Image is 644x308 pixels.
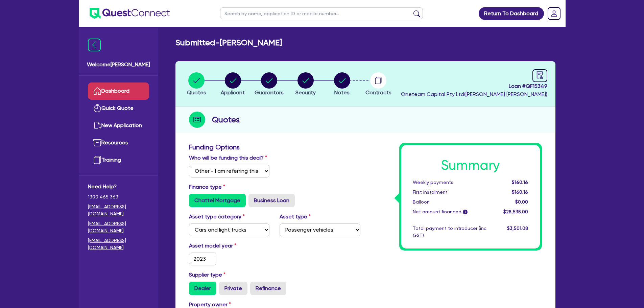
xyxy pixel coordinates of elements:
label: Dealer [189,282,216,295]
input: Search by name, application ID or mobile number... [220,7,423,19]
a: Quick Quote [88,100,149,117]
span: i [463,210,468,214]
div: Total payment to introducer (inc GST) [408,225,492,239]
span: Security [295,89,316,96]
label: Chattel Mortgage [189,194,246,207]
img: new-application [93,121,101,129]
a: Return To Dashboard [479,7,544,20]
img: resources [93,139,101,147]
div: Net amount financed [408,208,492,215]
div: Weekly payments [408,179,492,186]
img: quest-connect-logo-blue [90,8,170,19]
img: quick-quote [93,104,101,112]
span: $160.16 [512,180,528,185]
h2: Quotes [212,114,240,126]
img: icon-menu-close [88,39,101,51]
button: Security [295,72,316,97]
span: $3,501.08 [507,226,528,231]
img: step-icon [189,112,205,128]
button: Guarantors [254,72,284,97]
div: Balloon [408,198,492,206]
button: Notes [334,72,351,97]
span: $160.16 [512,189,528,195]
span: Oneteam Capital Pty Ltd ( [PERSON_NAME] [PERSON_NAME] ) [401,91,547,97]
span: Loan # QF15349 [401,82,547,90]
span: Guarantors [255,89,284,96]
a: [EMAIL_ADDRESS][DOMAIN_NAME] [88,220,149,234]
span: Notes [334,89,350,96]
button: Applicant [220,72,245,97]
h2: Submitted - [PERSON_NAME] [175,38,282,48]
label: Private [219,282,247,295]
label: Finance type [189,183,225,191]
span: audit [536,71,544,79]
label: Refinance [250,282,286,295]
button: Quotes [187,72,207,97]
label: Who will be funding this deal? [189,154,267,162]
label: Asset type [280,213,311,221]
a: Dashboard [88,82,149,100]
a: Training [88,151,149,169]
span: Need Help? [88,183,149,191]
h1: Summary [413,157,528,173]
span: Quotes [187,89,206,96]
label: Asset model year [184,242,275,250]
a: Dropdown toggle [545,5,563,22]
div: First instalment [408,189,492,196]
label: Business Loan [248,194,295,207]
button: Contracts [365,72,392,97]
span: Contracts [365,89,391,96]
span: Welcome [PERSON_NAME] [87,61,150,69]
span: $0.00 [515,199,528,205]
span: $28,535.00 [503,209,528,214]
a: [EMAIL_ADDRESS][DOMAIN_NAME] [88,203,149,217]
label: Supplier type [189,271,225,279]
h3: Funding Options [189,143,360,151]
span: Applicant [221,89,245,96]
span: 1300 465 363 [88,193,149,200]
a: Resources [88,134,149,151]
a: New Application [88,117,149,134]
a: [EMAIL_ADDRESS][DOMAIN_NAME] [88,237,149,251]
label: Asset type category [189,213,245,221]
img: training [93,156,101,164]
